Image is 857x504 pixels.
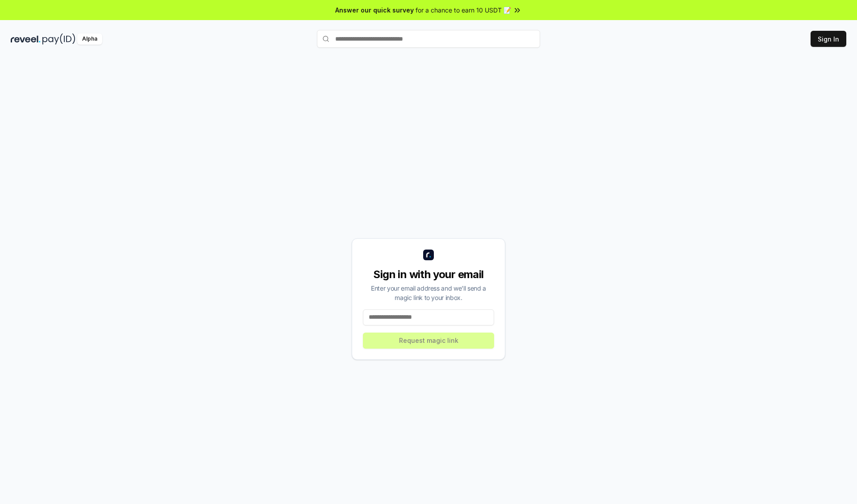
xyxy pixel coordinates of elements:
span: Answer our quick survey [335,5,414,15]
img: pay_id [42,33,75,45]
span: for a chance to earn 10 USDT 📝 [416,5,511,15]
button: Sign In [811,31,846,47]
img: reveel_dark [11,33,41,45]
img: logo_small [423,250,434,260]
div: Alpha [77,33,102,45]
div: Sign in with your email [363,267,494,282]
div: Enter your email address and we’ll send a magic link to your inbox. [363,283,494,302]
